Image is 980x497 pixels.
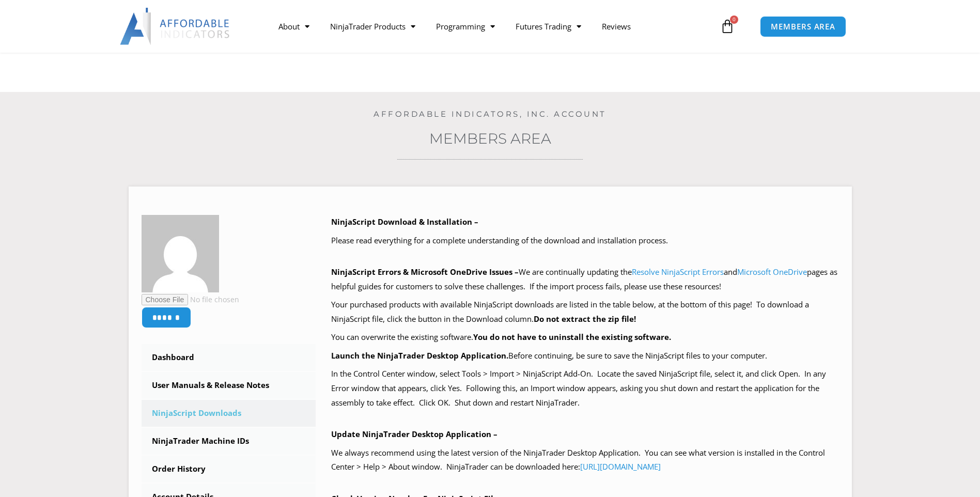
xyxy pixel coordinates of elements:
[331,429,497,439] b: Update NinjaTrader Desktop Application –
[268,14,320,38] a: About
[142,400,316,427] a: NinjaScript Downloads
[331,298,839,327] p: Your purchased products with available NinjaScript downloads are listed in the table below, at th...
[592,14,641,38] a: Reviews
[730,15,738,24] span: 0
[760,16,846,37] a: MEMBERS AREA
[331,265,839,294] p: We are continually updating the and pages as helpful guides for customers to solve these challeng...
[331,330,839,345] p: You can overwrite the existing software.
[737,267,807,277] a: Microsoft OneDrive
[473,332,671,342] b: You do not have to uninstall the existing software.
[429,130,551,147] a: Members Area
[374,109,606,119] a: Affordable Indicators, Inc. Account
[142,428,316,455] a: NinjaTrader Machine IDs
[268,14,718,38] nav: Menu
[331,216,478,227] b: NinjaScript Download & Installation –
[632,267,724,277] a: Resolve NinjaScript Errors
[331,350,508,361] b: Launch the NinjaTrader Desktop Application.
[142,456,316,483] a: Order History
[120,8,231,45] img: LogoAI | Affordable Indicators – NinjaTrader
[534,314,636,324] b: Do not extract the zip file!
[320,14,426,38] a: NinjaTrader Products
[142,372,316,399] a: User Manuals & Release Notes
[142,215,219,292] img: fe058a18ea1d84c1fd0f8b9ccfd674aa5e794503fd72a400bd66ea4e9910b7d3
[580,461,661,472] a: [URL][DOMAIN_NAME]
[771,23,835,30] span: MEMBERS AREA
[505,14,592,38] a: Futures Trading
[426,14,505,38] a: Programming
[331,367,839,410] p: In the Control Center window, select Tools > Import > NinjaScript Add-On. Locate the saved NinjaS...
[331,446,839,475] p: We always recommend using the latest version of the NinjaTrader Desktop Application. You can see ...
[331,349,839,363] p: Before continuing, be sure to save the NinjaScript files to your computer.
[331,234,839,248] p: Please read everything for a complete understanding of the download and installation process.
[142,344,316,371] a: Dashboard
[705,11,750,41] a: 0
[331,267,519,277] b: NinjaScript Errors & Microsoft OneDrive Issues –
